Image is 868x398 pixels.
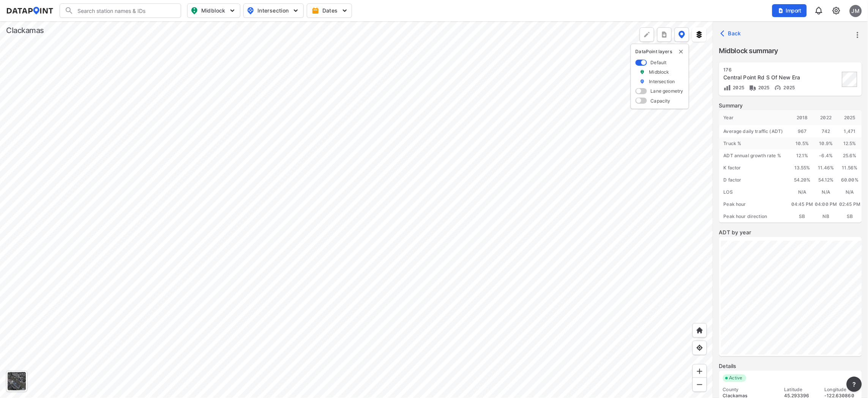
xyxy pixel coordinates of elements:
div: 54.20% [791,174,814,186]
div: NB [814,210,838,223]
div: 2025 [838,110,862,125]
div: 11.56% [838,162,862,174]
button: External layers [692,27,707,42]
div: 13.55% [791,162,814,174]
div: LOS [719,186,791,198]
div: SB [791,210,814,223]
span: Active [726,374,746,382]
span: Import [777,7,802,14]
div: Year [719,110,791,125]
div: Average daily traffic (ADT) [719,125,791,137]
img: close-external-leyer.3061a1c7.svg [678,49,684,55]
button: Back [719,27,745,39]
img: xqJnZQTG2JQi0x5lvmkeSNbbgIiQD62bqHG8IfrOzanD0FsRdYrij6fAAAAAElFTkSuQmCC [661,31,668,38]
img: map_pin_int.54838e6b.svg [246,6,255,15]
label: Capacity [651,98,671,104]
div: 12.1 % [791,150,814,162]
img: marker_Midblock.5ba75e30.svg [640,69,645,75]
div: Clackamas [6,25,44,36]
div: SB [838,210,862,223]
div: 2018 [791,110,814,125]
span: Midblock [191,6,235,15]
div: 02:45 PM [838,198,862,210]
button: more [657,27,672,42]
div: County [723,387,778,393]
img: +XpAUvaXAN7GudzAAAAAElFTkSuQmCC [696,327,704,334]
button: more [847,377,862,392]
div: 04:45 PM [791,198,814,210]
span: ? [851,380,857,389]
img: 5YPKRKmlfpI5mqlR8AD95paCi+0kK1fRFDJSaMmawlwaeJcJwk9O2fotCW5ve9gAAAAASUVORK5CYII= [229,7,236,14]
div: 2022 [814,110,838,125]
div: N/A [814,186,838,198]
div: N/A [838,186,862,198]
img: Vehicle speed [774,84,782,92]
img: Volume count [724,84,731,92]
img: 5YPKRKmlfpI5mqlR8AD95paCi+0kK1fRFDJSaMmawlwaeJcJwk9O2fotCW5ve9gAAAAASUVORK5CYII= [341,7,349,14]
div: 60.00% [838,174,862,186]
img: map_pin_mid.602f9df1.svg [190,6,199,15]
div: Latitude [784,387,818,393]
img: +Dz8AAAAASUVORK5CYII= [643,31,651,38]
div: Peak hour [719,198,791,210]
label: Default [651,59,667,66]
img: file_add.62c1e8a2.svg [778,8,784,14]
span: 2025 [782,85,795,90]
div: 25.6 % [838,150,862,162]
div: ADT annual growth rate % [719,150,791,162]
div: Peak hour direction [719,210,791,223]
span: Dates [313,7,347,14]
label: Summary [719,102,862,109]
img: 5YPKRKmlfpI5mqlR8AD95paCi+0kK1fRFDJSaMmawlwaeJcJwk9O2fotCW5ve9gAAAAASUVORK5CYII= [292,7,300,14]
img: marker_Intersection.6861001b.svg [640,78,645,85]
div: Zoom out [693,377,707,392]
button: delete [678,49,684,55]
div: Polygon tool [640,27,654,42]
div: View my location [693,341,707,355]
button: Import [772,4,807,17]
div: K factor [719,162,791,174]
div: JM [850,5,862,17]
img: calendar-gold.39a51dde.svg [312,7,319,14]
img: layers.ee07997e.svg [696,31,703,38]
input: Search [74,5,176,17]
img: data-point-layers.37681fc9.svg [679,31,685,38]
button: more [851,28,864,41]
label: Midblock summary [719,46,862,56]
div: 10.9 % [814,137,838,150]
span: 2025 [757,85,770,90]
label: Lane geometry [651,88,683,94]
div: N/A [791,186,814,198]
div: 176 [724,67,840,73]
span: Intersection [247,6,299,15]
label: Intersection [649,78,675,85]
img: zeq5HYn9AnE9l6UmnFLPAAAAAElFTkSuQmCC [696,344,704,352]
span: 2025 [731,85,745,90]
button: Intersection [243,3,304,18]
div: D factor [719,174,791,186]
div: 1,471 [838,125,862,137]
button: Dates [307,3,352,18]
img: cids17cp3yIFEOpj3V8A9qJSH103uA521RftCD4eeui4ksIb+krbm5XvIjxD52OS6NWLn9gAAAAAElFTkSuQmCC [832,6,841,15]
div: Truck % [719,137,791,150]
a: Import [772,7,810,14]
img: 8A77J+mXikMhHQAAAAASUVORK5CYII= [814,6,824,15]
span: Back [722,30,742,37]
img: dataPointLogo.9353c09d.svg [6,7,54,14]
img: Vehicle class [749,84,757,92]
button: Midblock [187,3,240,18]
div: Longitude [825,387,858,393]
label: ADT by year [719,229,862,236]
img: MAAAAAElFTkSuQmCC [696,381,704,389]
div: 967 [791,125,814,137]
img: ZvzfEJKXnyWIrJytrsY285QMwk63cM6Drc+sIAAAAASUVORK5CYII= [696,368,704,375]
div: 54.12% [814,174,838,186]
div: 742 [814,125,838,137]
div: 04:00 PM [814,198,838,210]
p: DataPoint layers [636,49,684,55]
div: 11.46% [814,162,838,174]
label: Details [719,362,862,370]
div: Toggle basemap [6,371,27,392]
div: Zoom in [693,364,707,379]
div: -6.4 % [814,150,838,162]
